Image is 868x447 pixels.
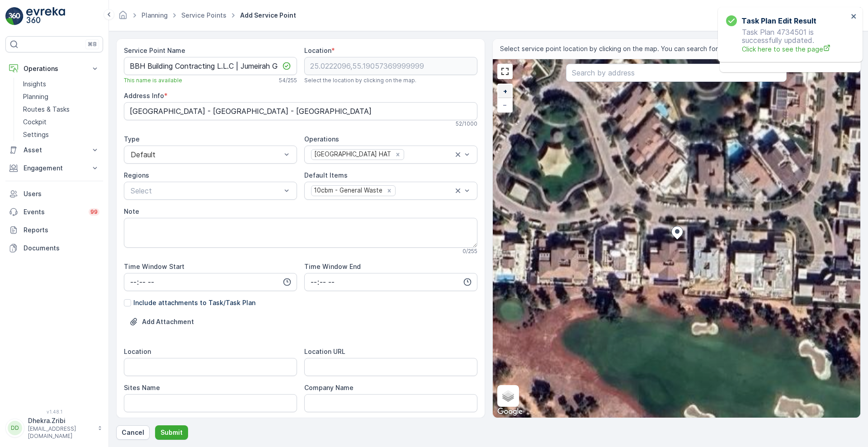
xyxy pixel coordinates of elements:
[5,239,103,257] a: Documents
[566,64,787,82] input: Search by address
[131,185,281,196] p: Select
[5,7,24,25] img: logo
[498,98,512,112] a: Zoom Out
[124,263,184,270] label: Time Window Start
[124,384,160,391] label: Sites Name
[5,159,103,177] button: Engagement
[19,78,103,90] a: Insights
[26,7,65,25] img: logo_light-DOdMpM7g.png
[23,80,46,89] p: Insights
[8,421,22,435] div: DD
[5,141,103,159] button: Asset
[5,416,103,440] button: DDDhekra.Zribi[EMAIL_ADDRESS][DOMAIN_NAME]
[142,11,168,19] a: Planning
[142,317,194,326] p: Add Attachment
[5,221,103,239] a: Reports
[19,128,103,141] a: Settings
[90,208,98,216] p: 99
[124,92,164,99] label: Address Info
[304,348,345,355] label: Location URL
[24,226,99,235] p: Reports
[24,164,85,173] p: Engagement
[726,28,848,54] p: Task Plan 4734501 is successfully updated.
[124,315,199,329] button: Upload File
[311,186,384,195] div: 10cbm - General Waste
[124,47,185,54] label: Service Point Name
[24,189,99,198] p: Users
[24,244,99,253] p: Documents
[24,64,85,73] p: Operations
[393,151,403,159] div: Remove Dubai HAT
[88,41,97,48] p: ⌘B
[238,11,298,20] span: Add Service Point
[23,105,70,114] p: Routes & Tasks
[155,425,188,440] button: Submit
[851,13,857,21] button: close
[160,428,183,437] p: Submit
[118,14,128,21] a: Homepage
[19,103,103,116] a: Routes & Tasks
[5,409,103,414] span: v 1.48.1
[279,77,297,84] p: 54 / 255
[503,87,507,95] span: +
[116,425,150,440] button: Cancel
[124,207,139,215] label: Note
[5,185,103,203] a: Users
[304,171,348,179] label: Default Items
[5,203,103,221] a: Events99
[304,77,416,84] span: Select the location by clicking on the map.
[23,118,47,127] p: Cockpit
[311,150,392,159] div: [GEOGRAPHIC_DATA] HAT
[456,120,477,127] p: 52 / 1000
[462,248,477,255] p: 0 / 255
[24,207,83,216] p: Events
[23,130,49,139] p: Settings
[19,116,103,128] a: Cockpit
[5,60,103,78] button: Operations
[122,428,144,437] p: Cancel
[24,146,85,155] p: Asset
[124,135,140,143] label: Type
[28,425,93,440] p: [EMAIL_ADDRESS][DOMAIN_NAME]
[124,171,149,179] label: Regions
[503,101,507,108] span: −
[181,11,226,19] a: Service Points
[500,44,781,53] span: Select service point location by clicking on the map. You can search for an adresss to zoom.
[133,298,255,307] p: Include attachments to Task/Task Plan
[304,263,361,270] label: Time Window End
[124,77,182,84] span: This name is available
[19,90,103,103] a: Planning
[28,416,93,425] p: Dhekra.Zribi
[304,47,331,54] label: Location
[124,348,151,355] label: Location
[498,85,512,98] a: Zoom In
[741,15,816,26] h3: Task Plan Edit Result
[498,386,518,406] a: Layers
[498,65,512,78] a: View Fullscreen
[23,92,48,101] p: Planning
[495,406,525,418] a: Open this area in Google Maps (opens a new window)
[742,44,848,54] a: Click here to see the page
[495,406,525,418] img: Google
[304,384,354,391] label: Company Name
[384,187,394,195] div: Remove 10cbm - General Waste
[304,135,339,143] label: Operations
